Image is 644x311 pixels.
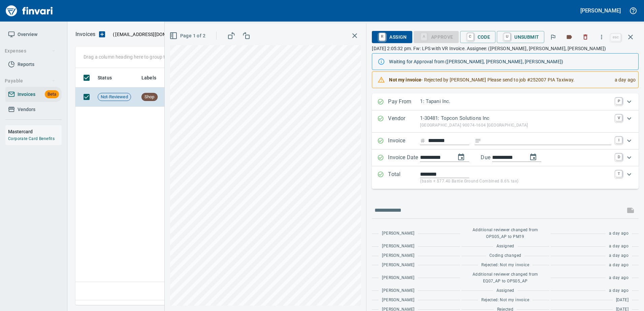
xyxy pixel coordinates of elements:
[8,136,55,141] a: Corporate Card Benefits
[115,31,192,38] span: [EMAIL_ADDRESS][DOMAIN_NAME]
[525,149,541,165] button: change due date
[420,114,611,122] p: 1-30481: Topcon Solutions Inc
[5,87,62,102] a: InvoicesBeta
[372,94,639,110] div: Expand
[372,31,412,43] button: RAssign
[5,57,62,72] a: Reports
[382,230,414,237] span: [PERSON_NAME]
[84,54,182,60] p: Drag a column heading here to group the table
[18,90,35,99] span: Invoices
[141,74,165,82] span: Labels
[615,153,622,160] a: D
[389,77,421,82] strong: Not my invoice
[382,262,414,269] span: [PERSON_NAME]
[465,227,546,240] span: Additional reviewer changed from OPS05_AP to PM19
[609,275,629,281] span: a day ago
[18,30,37,39] span: Overview
[467,33,474,40] a: C
[388,98,420,106] p: Pay From
[616,297,629,304] span: [DATE]
[496,243,514,250] span: Assigned
[141,74,156,82] span: Labels
[609,252,629,259] span: a day ago
[389,56,633,68] div: Waiting for Approval from ([PERSON_NAME], [PERSON_NAME], [PERSON_NAME])
[388,170,420,185] p: Total
[609,29,639,45] span: Close invoice
[611,34,621,41] a: esc
[372,110,639,133] div: Expand
[609,287,629,294] span: a day ago
[2,45,58,57] button: Expenses
[609,262,629,269] span: a day ago
[489,252,521,259] span: Coding changed
[4,3,55,19] img: Finvari
[594,30,609,44] button: More
[18,60,34,69] span: Reports
[377,31,407,43] span: Assign
[579,5,622,16] button: [PERSON_NAME]
[420,178,611,185] p: (basis + $77.40 Battle Ground Combined 8.6% tax)
[504,33,510,40] a: U
[2,75,58,87] button: Payable
[382,275,414,281] span: [PERSON_NAME]
[171,32,205,40] span: Page 1 of 2
[615,98,622,104] a: P
[481,153,513,162] p: Due
[420,98,611,105] p: 1: Tapani Inc.
[609,230,629,237] span: a day ago
[75,30,95,38] nav: breadcrumb
[5,102,62,117] a: Vendors
[45,91,59,98] span: Beta
[497,31,544,43] button: UUnsubmit
[609,74,636,86] div: a day ago
[382,297,414,304] span: [PERSON_NAME]
[109,31,194,38] p: ( )
[5,47,56,55] span: Expenses
[382,243,414,250] span: [PERSON_NAME]
[615,137,622,143] a: I
[578,30,593,44] button: Discard
[8,128,62,135] h6: Mastercard
[379,33,385,40] a: R
[18,105,35,114] span: Vendors
[5,77,56,85] span: Payable
[372,149,639,166] div: Expand
[475,137,481,144] svg: Invoice description
[420,137,425,145] svg: Invoice number
[622,202,639,218] span: This records your message into the invoice and notifies anyone mentioned
[388,137,420,145] p: Invoice
[615,114,622,121] a: V
[5,27,62,42] a: Overview
[388,114,420,129] p: Vendor
[546,30,560,44] button: Flag
[502,31,539,43] span: Unsubmit
[496,287,514,294] span: Assigned
[98,94,131,100] span: Not-Reviewed
[388,153,420,162] p: Invoice Date
[420,122,611,129] p: [GEOGRAPHIC_DATA] 90074-1604 [GEOGRAPHIC_DATA]
[481,262,529,269] span: Rejected: Not my invoice
[98,74,121,82] span: Status
[372,166,639,189] div: Expand
[562,30,577,44] button: Labels
[372,133,639,149] div: Expand
[75,30,95,38] p: Invoices
[460,31,496,43] button: CCode
[580,7,621,14] h5: [PERSON_NAME]
[382,287,414,294] span: [PERSON_NAME]
[453,149,469,165] button: change date
[389,74,609,86] div: - Rejected by [PERSON_NAME] Please send to job #252007 PIA Taxiway.
[168,30,208,42] button: Page 1 of 2
[615,170,622,177] a: T
[372,45,639,52] p: [DATE] 2:05:32 pm. Fw: LPS with VR Invoice. Assignee: ([PERSON_NAME], [PERSON_NAME], [PERSON_NAME])
[465,31,490,43] span: Code
[95,30,109,38] button: Upload an Invoice
[382,252,414,259] span: [PERSON_NAME]
[142,94,157,100] span: Shop
[481,297,529,304] span: Rejected: Not my invoice
[465,271,546,285] span: Additional reviewer changed from EQ07_AP to OPS05_AP
[98,74,112,82] span: Status
[609,243,629,250] span: a day ago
